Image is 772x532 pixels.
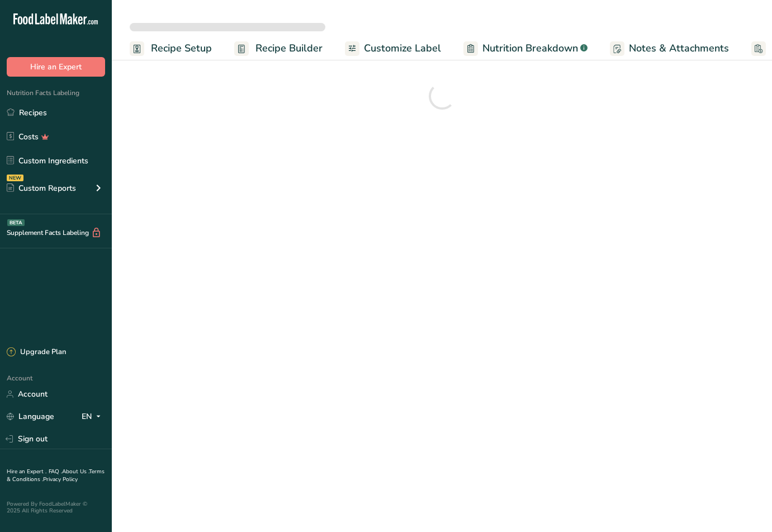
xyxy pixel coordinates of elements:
span: Customize Label [364,41,441,56]
a: Language [7,407,54,426]
a: Recipe Builder [234,36,323,61]
a: Hire an Expert . [7,468,46,475]
span: Notes & Attachments [629,41,729,56]
span: Recipe Setup [151,41,212,56]
span: Recipe Builder [255,41,323,56]
a: About Us . [62,468,89,475]
div: BETA [7,219,25,226]
div: Custom Reports [7,182,76,194]
a: Recipe Setup [130,36,212,61]
div: NEW [7,175,23,181]
div: Upgrade Plan [7,347,66,358]
a: FAQ . [49,468,62,475]
div: Powered By FoodLabelMaker © 2025 All Rights Reserved [7,501,105,514]
a: Terms & Conditions . [7,468,105,483]
a: Customize Label [345,36,441,61]
a: Privacy Policy [43,475,78,483]
button: Hire an Expert [7,57,105,77]
a: Nutrition Breakdown [463,36,588,61]
span: Nutrition Breakdown [482,41,578,56]
a: Notes & Attachments [610,36,729,61]
div: EN [82,410,105,423]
